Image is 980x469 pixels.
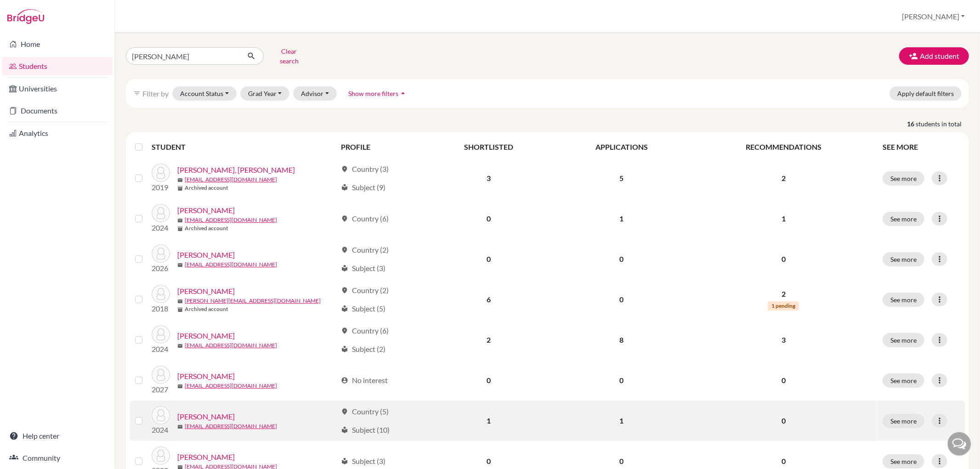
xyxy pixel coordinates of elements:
[185,305,228,313] b: Archived account
[877,136,965,158] th: SEE MORE
[883,252,924,266] button: See more
[553,320,690,360] td: 8
[177,452,235,463] a: [PERSON_NAME]
[424,198,553,239] td: 0
[152,136,335,158] th: STUDENT
[341,182,385,193] div: Subject (9)
[177,371,235,382] a: [PERSON_NAME]
[341,426,348,434] span: local_library
[341,406,389,417] div: Country (5)
[553,239,690,279] td: 0
[133,90,141,97] i: filter_list
[341,165,348,173] span: location_on
[341,456,385,467] div: Subject (3)
[341,458,348,465] span: local_library
[341,377,348,384] span: account_circle
[177,205,235,216] a: [PERSON_NAME]
[341,215,348,222] span: location_on
[341,345,348,353] span: local_library
[341,244,389,255] div: Country (2)
[398,89,408,98] i: arrow_drop_up
[341,305,348,312] span: local_library
[907,119,916,129] strong: 16
[152,384,170,395] p: 2027
[341,265,348,272] span: local_library
[185,216,277,224] a: [EMAIL_ADDRESS][DOMAIN_NAME]
[152,222,170,233] p: 2024
[883,333,924,347] button: See more
[152,446,170,465] img: Jennings, Anna
[177,249,235,260] a: [PERSON_NAME]
[341,164,389,175] div: Country (3)
[185,341,277,350] a: [EMAIL_ADDRESS][DOMAIN_NAME]
[185,224,228,232] b: Archived account
[172,86,237,101] button: Account Status
[341,263,385,274] div: Subject (3)
[553,158,690,198] td: 5
[341,213,389,224] div: Country (6)
[152,303,170,314] p: 2018
[2,124,113,142] a: Analytics
[341,246,348,254] span: location_on
[899,47,969,65] button: Add student
[185,382,277,390] a: [EMAIL_ADDRESS][DOMAIN_NAME]
[185,260,277,269] a: [EMAIL_ADDRESS][DOMAIN_NAME]
[553,401,690,441] td: 1
[424,401,553,441] td: 1
[177,226,183,232] span: inventory_2
[883,373,924,388] button: See more
[152,366,170,384] img: Grishin, Anna
[696,213,872,224] p: 1
[177,424,183,429] span: mail
[348,90,398,97] span: Show more filters
[152,406,170,424] img: Gross-Selbeck, Anna
[293,86,337,101] button: Advisor
[152,244,170,263] img: Bruggy, Anna
[2,102,113,120] a: Documents
[424,136,553,158] th: SHORTLISTED
[152,285,170,303] img: Falkenberg, Anna
[177,411,235,422] a: [PERSON_NAME]
[185,175,277,184] a: [EMAIL_ADDRESS][DOMAIN_NAME]
[690,136,877,158] th: RECOMMENDATIONS
[341,375,388,386] div: No interest
[152,204,170,222] img: Brandes, Anna-Katharina
[341,424,390,435] div: Subject (10)
[126,47,240,65] input: Find student by name...
[177,177,183,183] span: mail
[177,330,235,341] a: [PERSON_NAME]
[142,89,169,98] span: Filter by
[341,344,385,355] div: Subject (2)
[152,182,170,193] p: 2019
[152,164,170,182] img: Arnardottir, Eyglo Anna
[177,307,183,312] span: inventory_2
[185,184,228,192] b: Archived account
[553,279,690,320] td: 0
[424,279,553,320] td: 6
[696,456,872,467] p: 0
[177,286,235,297] a: [PERSON_NAME]
[177,299,183,304] span: mail
[21,6,40,15] span: Help
[883,414,924,428] button: See more
[177,164,295,175] a: [PERSON_NAME], [PERSON_NAME]
[341,303,385,314] div: Subject (5)
[553,136,690,158] th: APPLICATIONS
[889,86,962,101] button: Apply default filters
[696,375,872,386] p: 0
[177,384,183,389] span: mail
[341,327,348,334] span: location_on
[2,57,113,75] a: Students
[696,288,872,299] p: 2
[152,424,170,435] p: 2024
[424,239,553,279] td: 0
[2,449,113,467] a: Community
[916,119,969,129] span: students in total
[696,334,872,345] p: 3
[152,263,170,274] p: 2026
[2,427,113,445] a: Help center
[768,301,799,311] span: 1 pending
[185,297,321,305] a: [PERSON_NAME][EMAIL_ADDRESS][DOMAIN_NAME]
[696,415,872,426] p: 0
[152,344,170,355] p: 2024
